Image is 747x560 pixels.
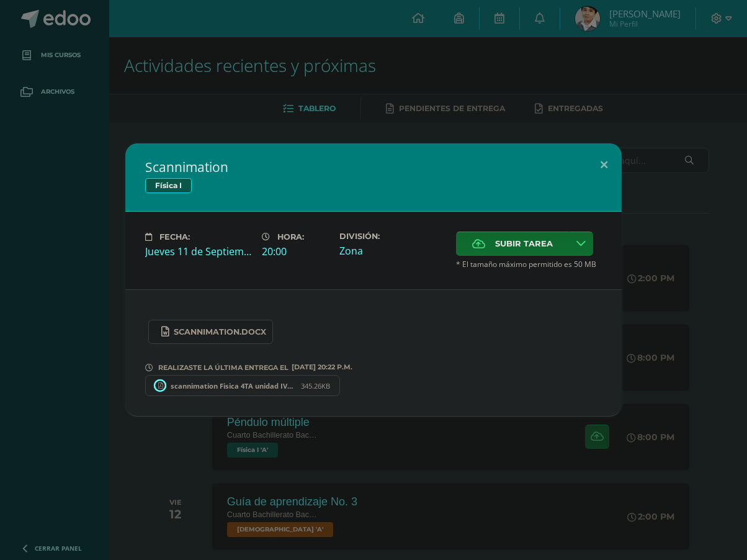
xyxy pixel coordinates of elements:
span: REALIZASTE LA ÚLTIMA ENTREGA EL [158,363,289,372]
button: Close (Esc) [586,143,622,186]
span: scannimation Fisica 4TA unidad IV Bachillerato A.pdf [164,381,301,391]
span: Scannimation.docx [174,327,266,337]
span: 345.26KB [301,381,330,391]
div: 20:00 [262,245,329,258]
span: * El tamaño máximo permitido es 50 MB [456,259,602,269]
div: Zona [339,244,446,258]
span: Fecha: [159,232,190,242]
span: [DATE] 20:22 P.M. [289,367,352,368]
div: Jueves 11 de Septiembre [145,245,252,258]
span: Subir tarea [495,232,553,255]
label: División: [339,232,446,241]
span: Hora: [277,232,304,242]
a: Scannimation.docx [148,320,273,344]
h2: Scannimation [145,158,602,176]
a: scannimation Fisica 4TA unidad IV Bachillerato A.pdf 345.26KB [145,375,340,396]
span: Física I [145,178,192,193]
